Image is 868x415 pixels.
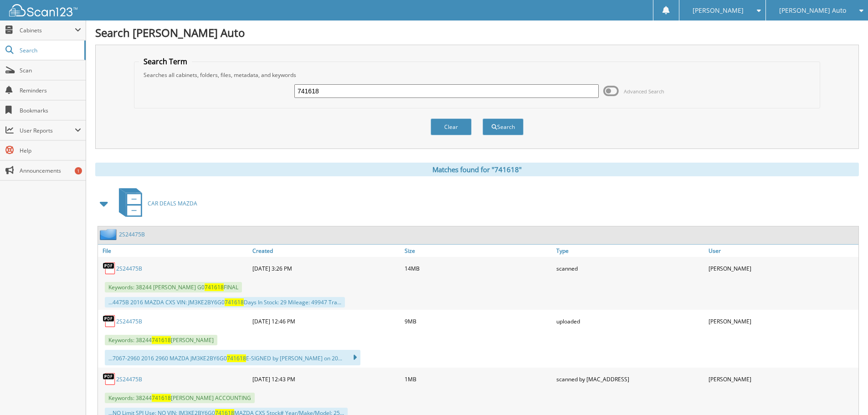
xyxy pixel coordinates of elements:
[105,335,217,345] span: Keywords: 38244 [PERSON_NAME]
[402,259,555,277] div: 14MB
[105,297,345,307] div: ...4475B 2016 MAZDA CXS VIN: JM3KE2BY6G0 Days In Stock: 29 Mileage: 49947 Tra...
[113,185,197,221] a: CAR DEALS MAZDA
[20,167,81,174] span: Announcements
[20,87,81,94] span: Reminders
[779,8,846,13] span: [PERSON_NAME] Auto
[225,298,244,306] span: 741618
[105,350,360,365] div: ...7067-2960 2016 2960 MAZDA JM3KE2BY6G0 E-SIGNED by [PERSON_NAME] on 20...
[706,312,858,330] div: [PERSON_NAME]
[554,312,706,330] div: uploaded
[250,259,402,277] div: [DATE] 3:26 PM
[554,259,706,277] div: scanned
[116,265,142,272] a: 2S24475B
[100,229,119,240] img: folder2.png
[105,393,255,403] span: Keywords: 38244 [PERSON_NAME] ACCOUNTING
[624,88,664,95] span: Advanced Search
[706,259,858,277] div: [PERSON_NAME]
[119,231,145,238] a: 2S24475B
[250,245,402,257] a: Created
[9,4,77,16] img: scan123-logo-white.svg
[227,354,246,362] span: 741618
[693,8,744,13] span: [PERSON_NAME]
[103,261,116,275] img: PDF.png
[95,163,859,176] div: Matches found for "741618"
[98,245,250,257] a: File
[75,167,82,174] div: 1
[20,26,75,34] span: Cabinets
[554,370,706,388] div: scanned by [MAC_ADDRESS]
[148,200,197,207] span: CAR DEALS MAZDA
[116,318,142,325] a: 2S24475B
[95,25,859,40] h1: Search [PERSON_NAME] Auto
[250,312,402,330] div: [DATE] 12:46 PM
[402,245,555,257] a: Size
[152,336,171,344] span: 741618
[20,46,80,54] span: Search
[706,245,858,257] a: User
[20,127,75,134] span: User Reports
[554,245,706,257] a: Type
[139,56,192,67] legend: Search Term
[20,147,81,154] span: Help
[103,372,116,386] img: PDF.png
[105,282,242,292] span: Keywords: 38244 [PERSON_NAME] G0 FINAL
[431,118,472,135] button: Clear
[103,314,116,328] img: PDF.png
[20,67,81,74] span: Scan
[483,118,524,135] button: Search
[402,370,555,388] div: 1MB
[152,394,171,402] span: 741618
[205,283,224,291] span: 741618
[706,370,858,388] div: [PERSON_NAME]
[116,375,142,383] a: 2S24475B
[139,71,815,79] div: Searches all cabinets, folders, files, metadata, and keywords
[20,107,81,114] span: Bookmarks
[402,312,555,330] div: 9MB
[250,370,402,388] div: [DATE] 12:43 PM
